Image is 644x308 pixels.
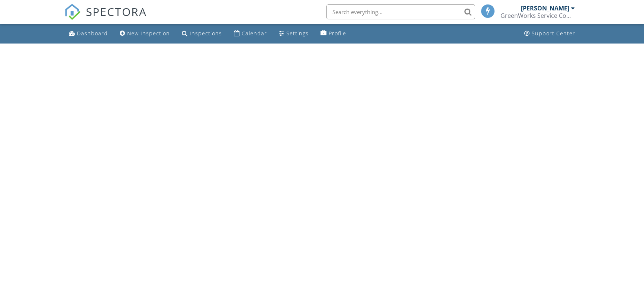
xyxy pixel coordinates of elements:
div: [PERSON_NAME] [521,4,569,12]
div: Settings [286,30,309,37]
div: Profile [329,30,346,37]
a: Support Center [521,27,578,41]
div: Dashboard [77,30,108,37]
div: Calendar [242,30,267,37]
div: Support Center [532,30,575,37]
a: New Inspection [117,27,173,41]
span: SPECTORA [86,4,147,19]
a: Calendar [231,27,270,41]
div: GreenWorks Service Company [500,12,575,19]
div: New Inspection [127,30,170,37]
a: SPECTORA [64,10,147,26]
a: Settings [276,27,312,41]
a: Inspections [179,27,225,41]
input: Search everything... [326,4,475,19]
a: Profile [318,27,349,41]
img: The Best Home Inspection Software - Spectora [64,4,81,20]
div: Inspections [190,30,222,37]
a: Dashboard [66,27,111,41]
